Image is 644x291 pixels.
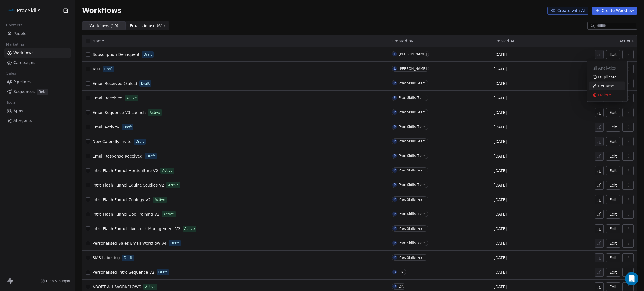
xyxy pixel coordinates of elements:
[394,66,396,71] div: L
[494,197,507,202] span: [DATE]
[171,241,179,246] span: Draft
[399,256,426,259] div: Prac Skills Team
[4,58,71,67] a: Campaigns
[93,153,143,159] a: Email Response Received
[126,96,137,101] span: Active
[394,96,396,100] div: P
[394,81,396,85] div: P
[494,153,507,159] span: [DATE]
[4,29,71,38] a: People
[93,269,155,275] a: Personalised Intro Sequence V2
[399,183,426,187] div: Prac Skills Team
[168,183,178,188] span: Active
[93,96,122,100] span: Email Received
[494,95,507,101] span: [DATE]
[4,106,71,116] a: Apps
[394,125,396,129] div: P
[399,110,426,114] div: Prac Skills Team
[392,39,413,43] span: Created by
[394,270,396,274] div: D
[494,226,507,232] span: [DATE]
[162,168,172,173] span: Active
[93,95,122,101] a: Email Received
[606,137,620,146] button: Edit
[394,212,396,216] div: P
[592,7,637,15] button: Create Workflow
[82,7,121,15] span: Workflows
[93,110,146,115] span: Email Sequence V3 Launch
[93,197,151,202] span: Intro Flash Funnel Zoology V2
[8,7,15,14] img: PracSkills%20Email%20Display%20Picture.png
[93,226,180,231] span: Intro Flash Funnel Livestock Management V2
[399,197,426,201] div: Prac Skills Team
[394,183,396,187] div: P
[13,118,32,124] span: AI Agents
[93,270,155,275] span: Personalised Intro Sequence V2
[93,240,167,246] a: Personalised Sales Email Workflow V4
[399,241,426,245] div: Prac Skills Team
[606,224,620,233] button: Edit
[494,211,507,217] span: [DATE]
[494,110,507,115] span: [DATE]
[184,226,195,231] span: Active
[399,226,426,230] div: Prac Skills Team
[145,284,155,289] span: Active
[394,241,396,245] div: P
[123,125,132,130] span: Draft
[399,67,427,71] div: [PERSON_NAME]
[394,110,396,115] div: P
[93,183,164,187] span: Intro Flash Funnel Equine Studies V2
[93,139,132,144] a: New Calendly Invite
[494,39,515,43] span: Created At
[394,255,396,260] div: P
[41,279,72,283] a: Help & Support
[93,66,100,72] a: Test
[494,66,507,72] span: [DATE]
[394,284,396,289] div: D
[4,87,71,96] a: SequencesBeta
[7,6,48,15] button: PracSkills
[158,270,167,275] span: Draft
[13,31,27,37] span: People
[4,98,18,107] span: Tools
[93,67,100,71] span: Test
[136,139,144,144] span: Draft
[93,255,120,261] a: SMS Labelling
[93,226,180,232] a: Intro Flash Funnel Livestock Management V2
[494,124,507,130] span: [DATE]
[619,39,634,43] span: Actions
[13,50,34,56] span: Workflows
[394,226,396,231] div: P
[606,268,620,277] button: Edit
[606,152,620,161] button: Edit
[141,81,150,86] span: Draft
[155,197,165,202] span: Active
[93,139,132,144] span: New Calendly Invite
[13,108,23,114] span: Apps
[4,40,27,49] span: Marketing
[598,83,614,89] span: Rename
[606,253,620,262] button: Edit
[4,69,18,78] span: Sales
[399,81,426,85] div: Prac Skills Team
[598,92,611,98] span: Delete
[4,77,71,87] a: Pipelines
[13,89,35,95] span: Sequences
[606,108,620,117] button: Edit
[93,125,119,129] span: Email Activity
[606,166,620,175] button: Edit
[150,110,160,115] span: Active
[494,81,507,86] span: [DATE]
[598,74,617,80] span: Duplicate
[606,181,620,190] button: Edit
[394,52,396,56] div: L
[93,256,120,260] span: SMS Labelling
[399,285,403,288] div: DK
[399,154,426,158] div: Prac Skills Team
[93,182,164,188] a: Intro Flash Funnel Equine Studies V2
[494,269,507,275] span: [DATE]
[606,123,620,132] button: Edit
[494,52,507,57] span: [DATE]
[606,210,620,219] a: Edit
